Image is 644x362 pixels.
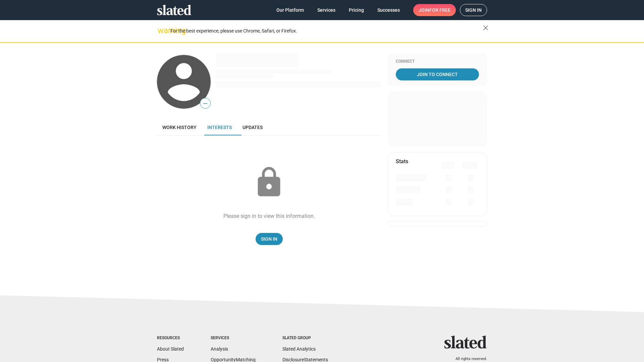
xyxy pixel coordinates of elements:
[223,213,315,220] div: Please sign in to view this information.
[317,4,335,16] span: Services
[211,346,228,352] a: Analysis
[237,119,268,135] a: Updates
[243,125,263,130] span: Updates
[396,68,479,80] a: Join To Connect
[377,4,400,16] span: Successes
[282,336,328,341] div: Slated Group
[343,4,369,16] a: Pricing
[261,233,277,245] span: Sign In
[157,336,184,341] div: Resources
[413,4,456,16] a: Joinfor free
[200,99,210,108] span: —
[282,346,316,352] a: Slated Analytics
[252,166,286,199] mat-icon: lock
[162,125,197,130] span: Work history
[276,4,304,16] span: Our Platform
[157,119,202,135] a: Work history
[256,233,283,245] a: Sign In
[429,4,450,16] span: for free
[372,4,405,16] a: Successes
[312,4,341,16] a: Services
[207,125,232,130] span: Interests
[271,4,309,16] a: Our Platform
[465,4,482,16] span: Sign in
[211,336,256,341] div: Services
[202,119,237,135] a: Interests
[460,4,487,16] a: Sign in
[157,346,184,352] a: About Slated
[158,26,166,35] mat-icon: warning
[397,68,478,80] span: Join To Connect
[419,4,450,16] span: Join
[170,26,483,36] div: For the best experience, please use Chrome, Safari, or Firefox.
[349,4,364,16] span: Pricing
[396,158,408,165] mat-card-title: Stats
[396,59,479,64] div: Connect
[482,24,490,32] mat-icon: close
